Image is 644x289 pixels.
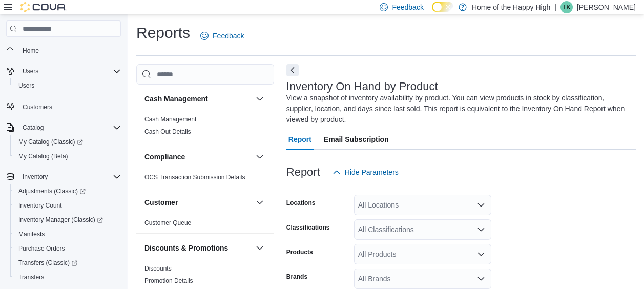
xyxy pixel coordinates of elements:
[14,185,90,197] a: Adjustments (Classic)
[286,223,330,232] label: Classifications
[254,151,266,163] button: Compliance
[324,129,389,150] span: Email Subscription
[213,31,244,41] span: Feedback
[144,128,191,135] a: Cash Out Details
[144,219,191,226] a: Customer Queue
[144,197,178,208] h3: Customer
[254,242,266,254] button: Discounts & Promotions
[432,2,453,12] input: Dark Mode
[577,1,636,13] p: [PERSON_NAME]
[144,277,193,284] a: Promotion Details
[144,243,252,253] button: Discounts & Promotions
[144,174,245,181] a: OCS Transaction Submission Details
[14,199,66,212] a: Inventory Count
[144,243,228,253] h3: Discounts & Promotions
[14,79,121,92] span: Users
[144,152,185,162] h3: Compliance
[23,67,38,75] span: Users
[286,166,320,178] h3: Report
[2,170,125,184] button: Inventory
[18,244,65,253] span: Purchase Orders
[136,171,274,188] div: Compliance
[18,101,56,113] a: Customers
[18,171,52,183] button: Inventory
[18,65,121,77] span: Users
[286,93,631,125] div: View a snapshot of inventory availability by product. You can view products in stock by classific...
[14,79,38,92] a: Users
[392,2,423,12] span: Feedback
[14,136,121,148] span: My Catalog (Classic)
[14,242,69,255] a: Purchase Orders
[286,273,307,281] label: Brands
[14,185,121,197] span: Adjustments (Classic)
[14,257,121,269] span: Transfers (Classic)
[144,115,196,123] span: Cash Management
[14,257,81,269] a: Transfers (Classic)
[2,120,125,135] button: Catalog
[14,242,121,255] span: Purchase Orders
[18,273,44,281] span: Transfers
[20,2,67,12] img: Cova
[144,94,208,104] h3: Cash Management
[144,116,196,123] a: Cash Management
[286,80,438,93] h3: Inventory On Hand by Product
[10,78,125,93] button: Users
[14,136,87,148] a: My Catalog (Classic)
[554,1,556,13] p: |
[2,64,125,78] button: Users
[18,171,121,183] span: Inventory
[345,167,399,177] span: Hide Parameters
[144,94,252,104] button: Cash Management
[2,43,125,58] button: Home
[18,187,86,195] span: Adjustments (Classic)
[477,275,485,283] button: Open list of options
[144,128,191,136] span: Cash Out Details
[18,100,121,113] span: Customers
[10,135,125,149] a: My Catalog (Classic)
[196,26,248,46] a: Feedback
[2,99,125,114] button: Customers
[14,150,72,162] a: My Catalog (Beta)
[23,47,39,55] span: Home
[18,259,77,267] span: Transfers (Classic)
[18,44,121,57] span: Home
[18,81,34,90] span: Users
[18,216,103,224] span: Inventory Manager (Classic)
[136,217,274,233] div: Customer
[10,256,125,270] a: Transfers (Classic)
[286,64,299,76] button: Next
[18,121,48,134] button: Catalog
[14,228,49,240] a: Manifests
[14,150,121,162] span: My Catalog (Beta)
[14,199,121,212] span: Inventory Count
[10,241,125,256] button: Purchase Orders
[144,219,191,227] span: Customer Queue
[328,162,403,182] button: Hide Parameters
[10,227,125,241] button: Manifests
[18,45,43,57] a: Home
[18,230,45,238] span: Manifests
[18,65,43,77] button: Users
[18,121,121,134] span: Catalog
[18,152,68,160] span: My Catalog (Beta)
[254,196,266,209] button: Customer
[23,103,52,111] span: Customers
[10,149,125,163] button: My Catalog (Beta)
[18,138,83,146] span: My Catalog (Classic)
[144,264,172,273] span: Discounts
[144,152,252,162] button: Compliance
[18,201,62,210] span: Inventory Count
[477,201,485,209] button: Open list of options
[563,1,570,13] span: TK
[23,123,44,132] span: Catalog
[472,1,550,13] p: Home of the Happy High
[14,271,121,283] span: Transfers
[14,228,121,240] span: Manifests
[10,213,125,227] a: Inventory Manager (Classic)
[286,199,316,207] label: Locations
[23,173,48,181] span: Inventory
[288,129,311,150] span: Report
[254,93,266,105] button: Cash Management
